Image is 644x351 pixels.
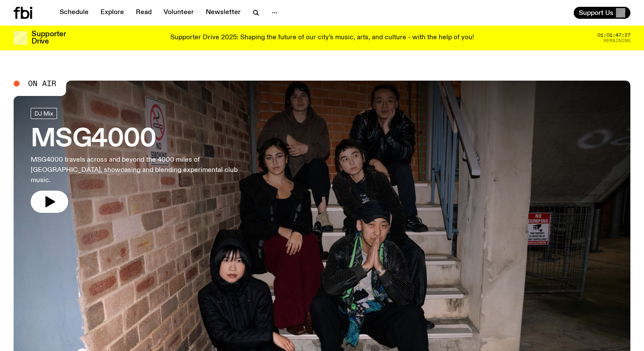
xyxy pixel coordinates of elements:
a: Explore [95,7,129,19]
a: Volunteer [158,7,199,19]
span: 01:01:47:27 [598,33,630,38]
a: DJ Mix [31,108,57,119]
h3: Supporter Drive [32,31,66,45]
a: Read [131,7,157,19]
p: MSG4000 travels across and beyond the 4000 miles of [GEOGRAPHIC_DATA], showcasing and blending ex... [31,155,249,186]
a: Newsletter [201,7,246,19]
span: On Air [28,80,56,87]
a: MSG4000MSG4000 travels across and beyond the 4000 miles of [GEOGRAPHIC_DATA], showcasing and blen... [31,108,249,213]
button: Support Us [574,7,630,19]
a: Schedule [55,7,94,19]
span: Support Us [579,9,613,17]
h3: MSG4000 [31,128,249,151]
span: DJ Mix [34,110,53,116]
span: Remaining [604,38,630,43]
p: Supporter Drive 2025: Shaping the future of our city’s music, arts, and culture - with the help o... [170,34,474,42]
